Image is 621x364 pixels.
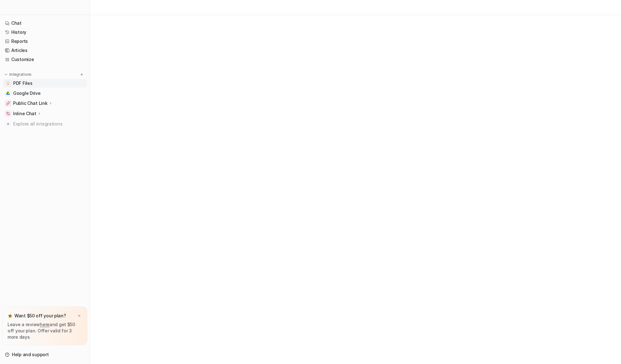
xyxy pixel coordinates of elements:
[77,314,81,318] img: x
[5,121,11,127] img: explore all integrations
[13,100,48,106] p: Public Chat Link
[3,46,87,55] a: Articles
[3,120,87,128] a: Explore all integrations
[3,350,87,359] a: Help and support
[3,19,87,28] a: Chat
[8,313,13,318] img: star
[13,80,32,86] span: PDF Files
[3,89,87,98] a: Google DriveGoogle Drive
[3,37,87,46] a: Reports
[14,313,66,319] p: Want $50 off your plan?
[6,112,10,115] img: Inline Chat
[6,81,10,85] img: PDF Files
[9,72,32,77] p: Integrations
[3,79,87,88] a: PDF FilesPDF Files
[13,110,36,117] p: Inline Chat
[40,322,49,327] a: here
[80,72,84,77] img: menu_add.svg
[13,119,85,129] span: Explore all integrations
[3,71,34,78] button: Integrations
[13,90,41,96] span: Google Drive
[6,91,10,95] img: Google Drive
[8,321,82,340] p: Leave a review and get $50 off your plan. Offer valid for 3 more days.
[6,101,10,105] img: Public Chat Link
[4,72,8,77] img: expand menu
[3,55,87,64] a: Customize
[3,28,87,37] a: History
